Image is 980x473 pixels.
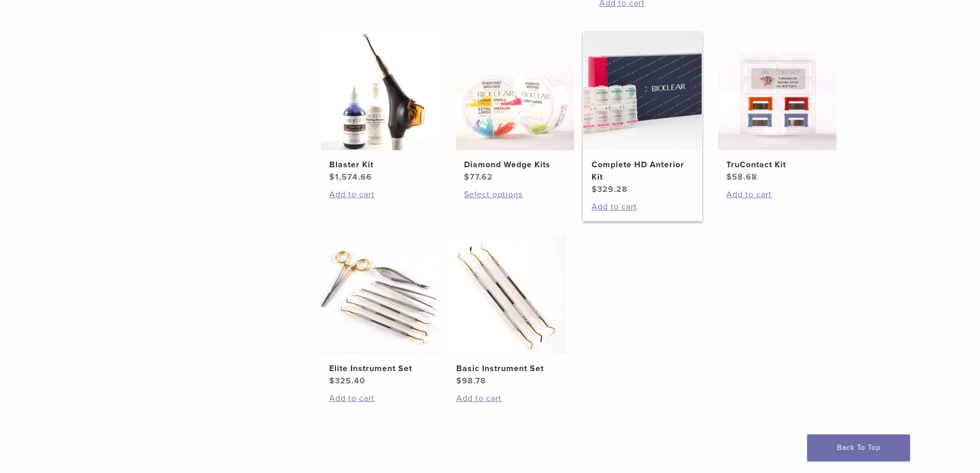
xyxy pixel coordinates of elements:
[592,184,628,195] bdi: 329.28
[329,376,335,386] span: $
[329,159,431,171] h2: Blaster Kit
[329,188,431,201] a: Add to cart: “Blaster Kit”
[456,392,558,405] a: Add to cart: “Basic Instrument Set”
[464,188,566,201] a: Select options for “Diamond Wedge Kits”
[592,201,693,213] a: Add to cart: “Complete HD Anterior Kit”
[456,362,558,375] h2: Basic Instrument Set
[329,376,365,386] bdi: 325.40
[726,188,828,201] a: Add to cart: “TruContact Kit”
[464,172,493,182] bdi: 77.62
[807,434,910,461] a: Back To Top
[718,32,838,183] a: TruContact KitTruContact Kit $58.68
[320,236,440,387] a: Elite Instrument SetElite Instrument Set $325.40
[456,32,574,150] img: Diamond Wedge Kits
[464,172,470,182] span: $
[321,32,439,150] img: Blaster Kit
[726,172,757,182] bdi: 58.68
[592,184,597,195] span: $
[718,32,836,150] img: TruContact Kit
[320,32,440,183] a: Blaster KitBlaster Kit $1,574.66
[448,236,566,354] img: Basic Instrument Set
[464,159,566,171] h2: Diamond Wedge Kits
[448,236,567,387] a: Basic Instrument SetBasic Instrument Set $98.78
[456,376,486,386] bdi: 98.78
[329,172,372,182] bdi: 1,574.66
[329,172,335,182] span: $
[455,32,575,183] a: Diamond Wedge KitsDiamond Wedge Kits $77.62
[321,236,439,354] img: Elite Instrument Set
[329,362,431,375] h2: Elite Instrument Set
[583,32,703,196] a: Complete HD Anterior KitComplete HD Anterior Kit $329.28
[583,32,702,150] img: Complete HD Anterior Kit
[726,172,732,182] span: $
[726,159,828,171] h2: TruContact Kit
[329,392,431,405] a: Add to cart: “Elite Instrument Set”
[456,376,462,386] span: $
[592,159,693,183] h2: Complete HD Anterior Kit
